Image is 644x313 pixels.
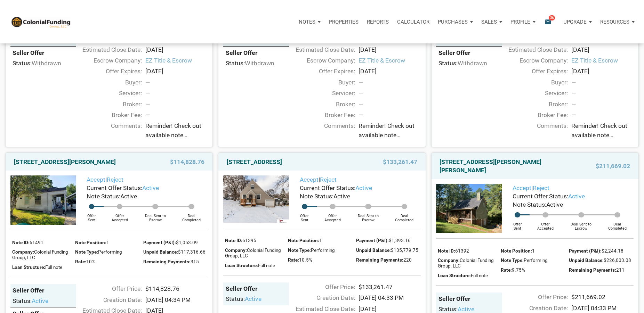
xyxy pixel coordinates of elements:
[539,11,559,32] button: email36
[73,78,142,87] div: Buyer:
[455,248,469,254] span: 61392
[499,293,568,302] div: Offer Price:
[75,249,98,255] span: Note Type:
[438,49,500,57] div: Seller Offer
[288,238,319,243] span: Note Position:
[86,259,95,264] span: 10%
[544,18,552,26] i: email
[355,45,424,54] div: [DATE]
[143,259,191,264] span: Remaining Payments:
[285,45,355,54] div: Estimated Close Date:
[389,238,411,243] span: $1,393.16
[367,19,389,25] p: Reports
[438,257,494,269] span: Colonial Funding Group, LLC
[225,238,242,243] span: Note ID:
[391,247,418,253] span: $135,779.75
[30,240,43,245] span: 61491
[87,176,123,183] span: |
[359,78,421,87] div: —
[145,56,208,65] span: EZ Title & Escrow
[356,257,403,263] span: Remaining Payments:
[510,19,530,25] p: Profile
[363,11,393,32] button: Reports
[285,89,355,98] div: Servicer:
[285,110,355,120] div: Broker Fee:
[145,89,208,98] div: —
[499,78,568,87] div: Buyer:
[359,112,363,118] span: —
[73,110,142,120] div: Broker Fee:
[569,257,604,263] span: Unpaid Balance:
[355,67,424,76] div: [DATE]
[571,100,634,109] div: —
[393,11,434,32] a: Calculator
[530,217,562,231] div: Offer Accepted
[223,175,289,223] img: 574508
[225,263,258,268] span: Loan Structure:
[13,297,32,304] span: Status:
[571,112,576,118] span: —
[73,121,142,142] div: Comments:
[438,306,458,313] span: Status:
[559,11,596,32] button: Upgrade
[142,184,159,191] span: active
[12,240,30,245] span: Note ID:
[225,247,281,258] span: Colonial Funding Group, LLC
[98,249,122,255] span: Performing
[300,184,355,191] span: Current Offer Status:
[513,193,568,200] span: Current Offer Status:
[226,60,245,67] span: Status:
[499,45,568,54] div: Estimated Close Date:
[596,162,630,170] span: $211,669.02
[596,11,639,32] a: Resources
[438,273,471,278] span: Loan Structure:
[73,295,142,304] div: Creation Date:
[512,267,525,273] span: 9.75%
[170,158,204,166] span: $114,828.76
[436,184,502,233] img: 574469
[600,19,629,25] p: Resources
[73,284,142,293] div: Offer Price:
[14,158,116,166] a: [STREET_ADDRESS][PERSON_NAME]
[120,193,137,200] span: Active
[568,193,585,200] span: active
[142,284,211,293] div: $114,828.76
[356,238,389,243] span: Payment (P&I):
[245,295,261,302] span: active
[438,295,500,303] div: Seller Offer
[288,247,311,253] span: Note Type:
[356,247,391,253] span: Unpaid Balance:
[142,67,211,76] div: [DATE]
[440,158,571,174] a: [STREET_ADDRESS][PERSON_NAME][PERSON_NAME]
[242,238,256,243] span: 61395
[506,11,540,32] a: Profile
[524,257,548,263] span: Performing
[226,285,287,293] div: Seller Offer
[562,217,601,231] div: Deal Sent to Escrow
[104,209,136,223] div: Offer Accepted
[388,209,421,223] div: Deal Completed
[569,267,616,273] span: Remaining Payments:
[226,295,245,302] span: Status:
[176,240,198,245] span: $1,053.09
[300,176,319,183] a: Accept
[75,259,86,264] span: Rate:
[438,19,468,25] p: Purchases
[10,16,71,28] img: NoteUnlimited
[458,306,474,313] span: active
[568,67,637,76] div: [DATE]
[499,89,568,98] div: Servicer:
[45,264,62,270] span: Full note
[191,259,199,264] span: 315
[359,56,421,65] span: EZ Title & Escrow
[438,60,458,67] span: Status:
[32,297,48,304] span: active
[533,184,549,191] a: Reject
[499,304,568,313] div: Creation Date:
[602,248,623,254] span: $2,244.18
[175,209,208,223] div: Deal Completed
[107,176,123,183] a: Reject
[568,293,637,302] div: $211,669.02
[288,257,299,263] span: Rate:
[355,184,372,191] span: active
